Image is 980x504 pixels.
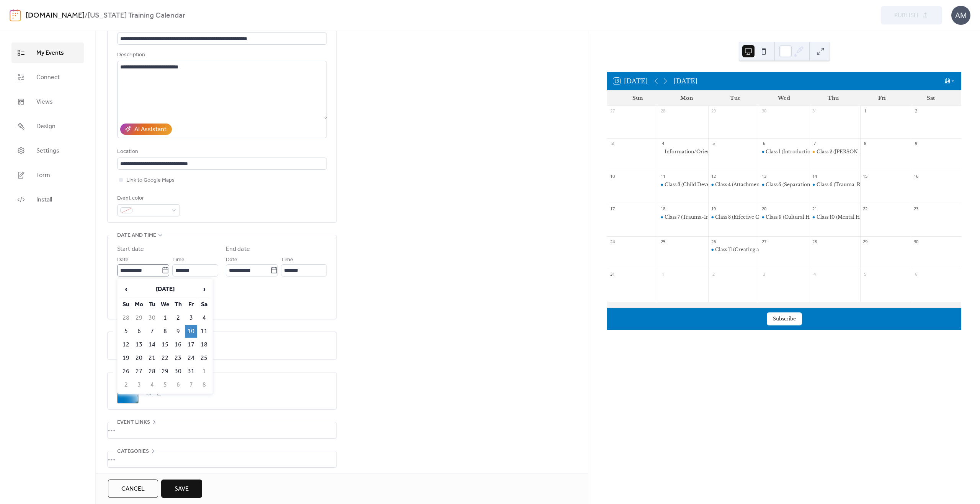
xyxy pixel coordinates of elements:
td: 14 [146,338,158,351]
div: 31 [812,108,818,114]
span: Save [175,484,189,494]
div: 24 [609,239,615,244]
div: 22 [862,206,868,212]
span: Time [172,255,185,265]
div: 19 [710,206,716,212]
div: Location [117,147,325,156]
td: 28 [120,312,132,324]
div: ••• [108,422,336,438]
div: 6 [761,141,767,146]
div: 2 [913,108,919,114]
span: Cancel [121,484,145,494]
div: End date [226,245,250,254]
span: Connect [36,73,60,82]
div: 8 [862,141,868,146]
th: We [159,298,171,311]
div: 29 [862,239,868,244]
button: 15[DATE] [611,76,650,86]
td: 4 [146,379,158,391]
span: Time [281,255,293,265]
div: Class 6 (Trauma-Related Behaviors; Professional Crisis Management) [817,182,979,188]
div: 6 [913,271,919,277]
td: 7 [146,325,158,338]
td: 6 [133,325,145,338]
td: 21 [146,352,158,364]
div: 11 [660,173,666,179]
div: 27 [761,239,767,244]
div: Class 7 (Trauma-Informed Parenting) [665,214,753,221]
span: Link to Google Maps [126,176,175,185]
td: 1 [159,312,171,324]
span: Date [117,255,129,265]
img: logo [10,9,21,21]
td: 8 [198,379,210,391]
td: 29 [133,312,145,324]
div: 16 [913,173,919,179]
div: Information/Orientation Session [665,149,743,155]
div: Title [117,22,325,31]
div: 26 [710,239,716,244]
td: 28 [146,365,158,378]
div: 13 [761,173,767,179]
div: 2 [710,271,716,277]
div: AI Assistant [134,125,167,134]
div: 17 [609,206,615,212]
div: Start date [117,245,144,254]
div: Sat [906,91,955,106]
span: Views [36,98,53,107]
div: Wed [760,91,809,106]
span: Design [36,122,56,131]
a: Design [11,116,84,137]
td: 7 [185,379,197,391]
a: Settings [11,140,84,161]
div: 28 [812,239,818,244]
td: 26 [120,365,132,378]
div: Class 8 (Effective Communication; Preparing for and Managing Intrusive Questions) [708,214,759,221]
div: Class 3 (Child Development; Parenting a Child with a History of Sexual Trauma) [658,182,708,188]
a: My Events [11,42,84,63]
span: Categories [117,447,149,456]
div: 30 [913,239,919,244]
td: 2 [172,312,184,324]
td: 5 [120,325,132,338]
div: 31 [609,271,615,277]
span: ‹ [120,281,132,297]
div: 7 [812,141,818,146]
div: 5 [862,271,868,277]
div: Class 7 (Trauma-Informed Parenting) [658,214,708,221]
td: 31 [185,365,197,378]
div: [DATE] [674,76,697,86]
td: 3 [185,312,197,324]
th: Sa [198,298,210,311]
div: 21 [812,206,818,212]
span: Settings [36,146,59,156]
div: 12 [710,173,716,179]
td: 9 [172,325,184,338]
td: 2 [120,379,132,391]
button: Cancel [108,480,158,498]
div: 29 [710,108,716,114]
div: 5 [710,141,716,146]
th: Su [120,298,132,311]
div: Tue [711,91,760,106]
td: 16 [172,338,184,351]
th: Fr [185,298,197,311]
div: Class 9 (Cultural Humility; Parenting in Racially and Culturally Diverse Families) [759,214,809,221]
td: 19 [120,352,132,364]
td: 30 [146,312,158,324]
td: 11 [198,325,210,338]
a: Install [11,189,84,210]
td: 5 [159,379,171,391]
div: Class 3 (Child Development; Parenting a Child with a History of Sexual Trauma) [665,182,853,188]
td: 6 [172,379,184,391]
div: Class 5 (Separation, Grief, and Loss) [759,182,809,188]
div: 1 [862,108,868,114]
div: Mon [662,91,711,106]
div: 14 [812,173,818,179]
div: 1 [660,271,666,277]
span: Install [36,195,52,205]
span: Form [36,171,50,180]
td: 24 [185,352,197,364]
div: Class 5 (Separation, Grief, and Loss) [766,182,849,188]
td: 15 [159,338,171,351]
